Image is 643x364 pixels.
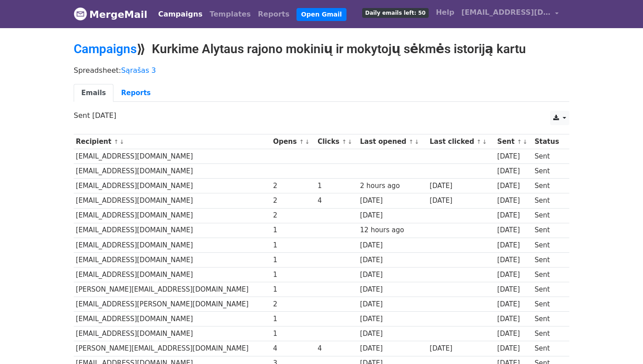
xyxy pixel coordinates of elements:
[360,196,425,206] div: [DATE]
[273,314,313,324] div: 1
[299,138,304,145] a: ↑
[497,240,530,251] div: [DATE]
[113,84,158,102] a: Reports
[497,151,530,162] div: [DATE]
[74,134,271,149] th: Recipient
[273,255,313,265] div: 1
[360,329,425,339] div: [DATE]
[74,42,137,56] a: Campaigns
[430,181,493,191] div: [DATE]
[74,149,271,164] td: [EMAIL_ADDRESS][DOMAIN_NAME]
[362,8,429,18] span: Daily emails left: 50
[360,343,425,354] div: [DATE]
[74,282,271,297] td: [PERSON_NAME][EMAIL_ADDRESS][DOMAIN_NAME]
[409,138,413,145] a: ↑
[497,196,530,206] div: [DATE]
[461,7,551,18] span: [EMAIL_ADDRESS][DOMAIN_NAME]
[74,223,271,238] td: [EMAIL_ADDRESS][DOMAIN_NAME]
[74,84,113,102] a: Emails
[305,138,310,145] a: ↓
[74,341,271,356] td: [PERSON_NAME][EMAIL_ADDRESS][DOMAIN_NAME]
[273,225,313,235] div: 1
[430,196,493,206] div: [DATE]
[360,255,425,265] div: [DATE]
[273,270,313,280] div: 1
[74,312,271,326] td: [EMAIL_ADDRESS][DOMAIN_NAME]
[271,134,316,149] th: Opens
[121,66,156,75] a: Sąrašas 3
[532,164,564,179] td: Sent
[360,210,425,221] div: [DATE]
[74,238,271,252] td: [EMAIL_ADDRESS][DOMAIN_NAME]
[154,5,206,23] a: Campaigns
[532,252,564,267] td: Sent
[273,240,313,251] div: 1
[347,138,352,145] a: ↓
[532,179,564,193] td: Sent
[273,343,313,354] div: 4
[296,8,346,21] a: Open Gmail
[497,181,530,191] div: [DATE]
[360,285,425,295] div: [DATE]
[458,4,562,25] a: [EMAIL_ADDRESS][DOMAIN_NAME]
[497,299,530,310] div: [DATE]
[74,252,271,267] td: [EMAIL_ADDRESS][DOMAIN_NAME]
[317,196,355,206] div: 4
[532,149,564,164] td: Sent
[119,138,124,145] a: ↓
[532,326,564,341] td: Sent
[74,267,271,282] td: [EMAIL_ADDRESS][DOMAIN_NAME]
[273,196,313,206] div: 2
[432,4,458,21] a: Help
[74,297,271,312] td: [EMAIL_ADDRESS][PERSON_NAME][DOMAIN_NAME]
[273,299,313,310] div: 2
[74,42,569,57] h2: ⟫ Kurkime Alytaus rajono mokinių ir mokytojų sėkmės istoriją kartu
[482,138,487,145] a: ↓
[74,179,271,193] td: [EMAIL_ADDRESS][DOMAIN_NAME]
[414,138,419,145] a: ↓
[497,255,530,265] div: [DATE]
[273,285,313,295] div: 1
[497,343,530,354] div: [DATE]
[74,66,569,75] p: Spreadsheet:
[532,267,564,282] td: Sent
[532,223,564,238] td: Sent
[360,314,425,324] div: [DATE]
[74,208,271,223] td: [EMAIL_ADDRESS][DOMAIN_NAME]
[532,282,564,297] td: Sent
[74,164,271,179] td: [EMAIL_ADDRESS][DOMAIN_NAME]
[360,270,425,280] div: [DATE]
[317,181,355,191] div: 1
[358,134,427,149] th: Last opened
[532,238,564,252] td: Sent
[476,138,481,145] a: ↑
[74,5,147,24] a: MergeMail
[317,343,355,354] div: 4
[255,5,293,23] a: Reports
[360,225,425,235] div: 12 hours ago
[497,166,530,176] div: [DATE]
[532,312,564,326] td: Sent
[497,314,530,324] div: [DATE]
[315,134,358,149] th: Clicks
[532,134,564,149] th: Status
[360,240,425,251] div: [DATE]
[74,193,271,208] td: [EMAIL_ADDRESS][DOMAIN_NAME]
[360,181,425,191] div: 2 hours ago
[74,111,569,120] p: Sent [DATE]
[428,134,495,149] th: Last clicked
[360,299,425,310] div: [DATE]
[497,270,530,280] div: [DATE]
[206,5,254,23] a: Templates
[74,7,87,21] img: MergeMail logo
[430,343,493,354] div: [DATE]
[522,138,527,145] a: ↓
[273,210,313,221] div: 2
[532,297,564,312] td: Sent
[359,4,432,21] a: Daily emails left: 50
[517,138,522,145] a: ↑
[273,181,313,191] div: 2
[497,225,530,235] div: [DATE]
[532,341,564,356] td: Sent
[497,329,530,339] div: [DATE]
